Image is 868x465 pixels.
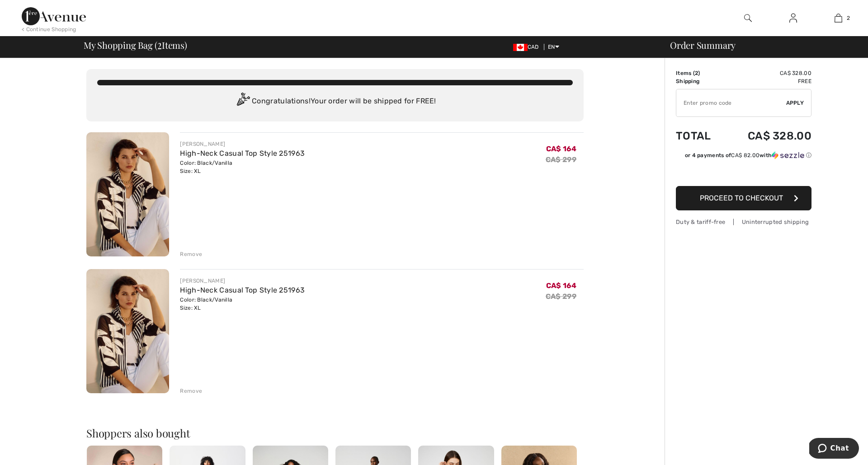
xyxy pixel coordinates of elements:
iframe: Opens a widget where you can chat to one of our agents [809,438,859,460]
div: [PERSON_NAME] [180,277,305,285]
td: CA$ 328.00 [724,121,811,151]
a: 2 [816,13,860,23]
span: Apply [786,99,804,107]
span: 2 [847,14,850,22]
img: My Info [789,13,797,23]
span: 2 [695,70,698,76]
div: Remove [180,250,202,258]
a: High-Neck Casual Top Style 251963 [180,149,305,158]
h2: Shoppers also bought [86,428,584,438]
button: Proceed to Checkout [676,186,811,210]
div: Congratulations! Your order will be shipped for FREE! [97,93,573,111]
img: Congratulation2.svg [234,93,252,111]
span: CA$ 164 [546,144,576,153]
div: [PERSON_NAME] [180,140,305,148]
img: High-Neck Casual Top Style 251963 [86,269,169,393]
div: or 4 payments ofCA$ 82.00withSezzle Click to learn more about Sezzle [676,151,811,163]
img: Sezzle [772,151,804,159]
td: Shipping [676,77,724,85]
img: High-Neck Casual Top Style 251963 [86,132,169,256]
div: Color: Black/Vanilla Size: XL [180,296,305,312]
td: Free [724,77,811,85]
td: CA$ 328.00 [724,69,811,77]
span: CAD [513,44,542,50]
span: CA$ 82.00 [731,152,759,158]
iframe: PayPal-paypal [676,163,811,183]
span: 2 [157,38,162,50]
div: Order Summary [659,41,863,50]
a: Sign In [782,13,804,24]
div: < Continue Shopping [22,25,76,33]
s: CA$ 299 [546,155,576,164]
img: My Bag [835,13,842,23]
a: High-Neck Casual Top Style 251963 [180,286,305,294]
td: Items ( ) [676,69,724,77]
s: CA$ 299 [546,292,576,301]
img: 1ère Avenue [22,7,86,25]
div: Remove [180,387,202,395]
td: Total [676,121,724,151]
span: CA$ 164 [546,281,576,290]
img: Canadian Dollar [513,44,528,51]
input: Promo code [676,89,786,116]
div: or 4 payments of with [685,151,811,159]
span: Proceed to Checkout [700,194,783,202]
span: My Shopping Bag ( Items) [84,41,187,50]
span: EN [548,44,559,50]
div: Color: Black/Vanilla Size: XL [180,159,305,175]
div: Duty & tariff-free | Uninterrupted shipping [676,218,811,226]
img: search the website [744,13,752,23]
